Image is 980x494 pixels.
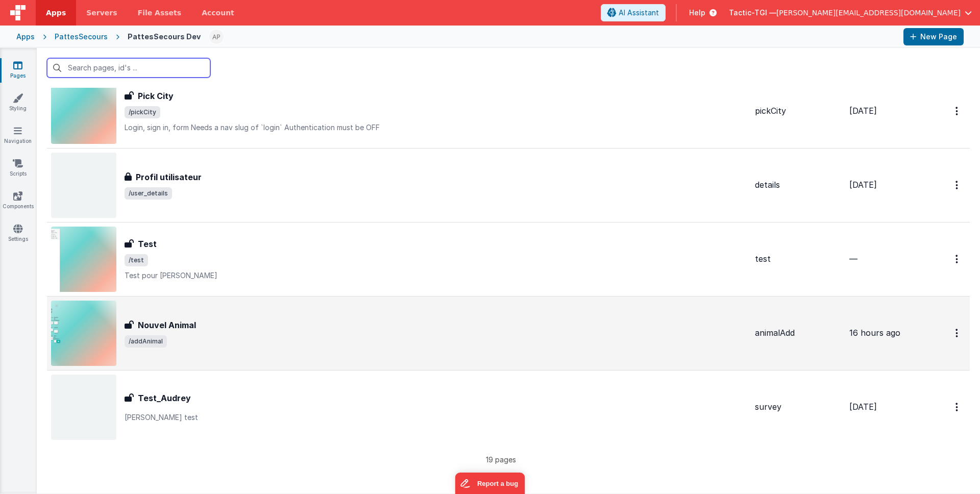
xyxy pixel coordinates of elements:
button: Options [949,101,966,121]
img: c78abd8586fb0502950fd3f28e86ae42 [209,30,224,44]
span: — [849,254,857,264]
h3: Pick City [138,90,174,102]
span: /pickCity [125,106,160,118]
button: Options [949,175,966,195]
div: PattesSecours [55,32,108,42]
iframe: Marker.io feedback button [455,473,525,494]
span: [DATE] [849,106,877,116]
span: 16 hours ago [849,328,900,338]
button: New Page [903,28,964,45]
span: Apps [46,8,66,18]
div: PattesSecours Dev [128,32,201,42]
span: Help [689,8,705,18]
span: Servers [86,8,117,18]
p: 19 pages [47,454,954,465]
p: Login, sign in, form Needs a nav slug of `login` Authentication must be OFF [125,122,747,133]
h3: Test_Audrey [138,392,191,404]
button: Options [949,323,966,343]
div: Apps [16,32,35,42]
span: File Assets [138,8,182,18]
span: [PERSON_NAME][EMAIL_ADDRESS][DOMAIN_NAME] [776,8,961,18]
button: AI Assistant [601,4,666,21]
span: /addAnimal [125,335,167,348]
span: /user_details [125,187,172,200]
span: Tactic-TGI — [729,8,776,18]
span: [DATE] [849,402,877,412]
h3: Profil utilisateur [136,171,202,183]
h3: Test [138,238,157,250]
input: Search pages, id's ... [47,58,210,78]
p: Test pour [PERSON_NAME] [125,270,747,281]
div: pickCity [755,105,841,117]
span: AI Assistant [619,8,659,18]
div: test [755,253,841,265]
span: /test [125,254,148,266]
button: Tactic-TGI — [PERSON_NAME][EMAIL_ADDRESS][DOMAIN_NAME] [729,8,972,18]
button: Options [949,397,966,417]
button: Options [949,249,966,269]
div: details [755,179,841,191]
p: [PERSON_NAME] test [125,412,747,423]
div: survey [755,401,841,413]
span: [DATE] [849,180,877,190]
h3: Nouvel Animal [138,319,196,331]
div: animalAdd [755,327,841,339]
